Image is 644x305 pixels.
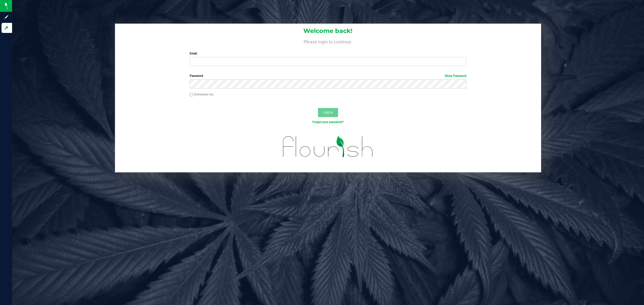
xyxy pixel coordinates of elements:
img: flourish_logo.svg [275,130,381,164]
a: Forgot your password? [312,120,344,124]
h1: Welcome back! [115,28,541,34]
h4: Please login to continue. [115,38,541,44]
a: Show Password [445,74,466,78]
input: Remember me [190,93,193,96]
span: Log In [323,110,333,114]
button: Log In [318,108,338,117]
inline-svg: Log in [4,25,9,30]
label: Email [190,51,466,56]
label: Remember me [190,92,213,97]
span: Password [190,74,203,78]
inline-svg: Sign up [4,15,9,20]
